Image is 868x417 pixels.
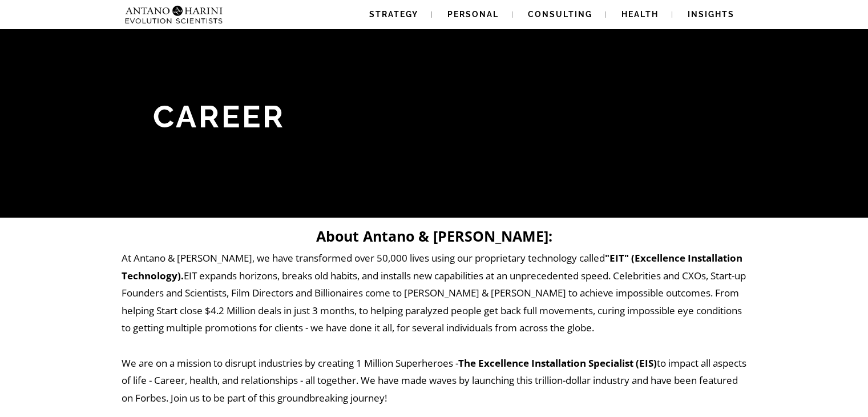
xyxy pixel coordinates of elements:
strong: About Antano & [PERSON_NAME]: [316,226,552,246]
span: Health [621,10,659,19]
p: At Antano & [PERSON_NAME], we have transformed over 50,000 lives using our proprietary technology... [122,250,747,407]
strong: The Excellence Installation Specialist (EIS) [458,356,657,370]
strong: "EIT" (Excellence Installation Technology). [122,251,742,282]
span: Personal [447,10,499,19]
span: Strategy [369,10,418,19]
span: Career [153,98,285,135]
span: Insights [688,10,734,19]
span: Consulting [528,10,592,19]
